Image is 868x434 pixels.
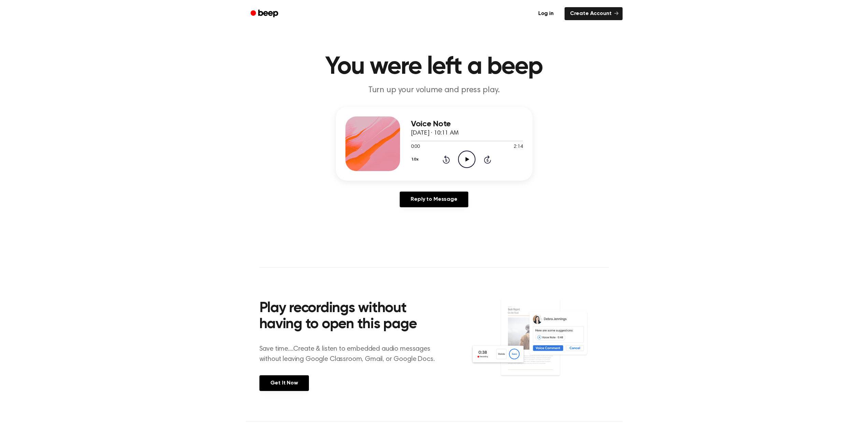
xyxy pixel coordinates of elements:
[565,7,623,20] a: Create Account
[411,143,420,151] span: 0:00
[259,344,443,364] p: Save time....Create & listen to embedded audio messages without leaving Google Classroom, Gmail, ...
[411,130,459,136] span: [DATE] · 10:11 AM
[303,85,565,96] p: Turn up your volume and press play.
[411,154,421,165] button: 1.0x
[246,7,284,20] a: Beep
[259,375,309,391] a: Get It Now
[400,192,468,207] a: Reply to Message
[259,55,609,79] h1: You were left a beep
[531,6,560,22] a: Log in
[411,120,523,129] h3: Voice Note
[470,298,609,390] img: Voice Comments on Docs and Recording Widget
[514,143,523,151] span: 2:14
[259,300,443,333] h2: Play recordings without having to open this page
